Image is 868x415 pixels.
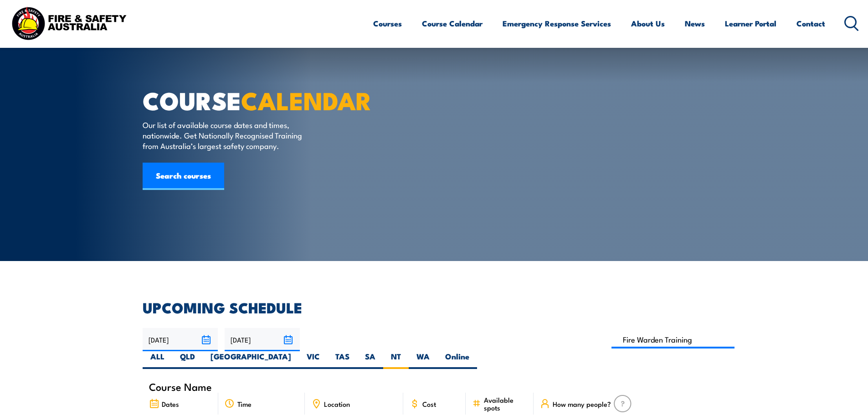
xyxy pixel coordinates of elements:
label: ALL [143,351,172,369]
span: Location [324,400,350,408]
a: Search courses [143,163,224,190]
label: SA [357,351,383,369]
a: About Us [631,11,665,36]
input: To date [225,328,300,351]
label: TAS [328,351,357,369]
label: VIC [299,351,328,369]
p: Our list of available course dates and times, nationwide. Get Nationally Recognised Training from... [143,119,309,151]
span: Course Name [149,383,212,390]
label: [GEOGRAPHIC_DATA] [203,351,299,369]
input: From date [143,328,218,351]
a: Course Calendar [422,11,483,36]
label: NT [383,351,409,369]
a: Courses [373,11,402,36]
label: QLD [172,351,203,369]
label: Online [437,351,477,369]
h1: COURSE [143,89,368,111]
a: Contact [796,11,825,36]
span: Dates [162,400,179,408]
a: Learner Portal [725,11,776,36]
a: Emergency Response Services [503,11,611,36]
span: Cost [422,400,436,408]
label: WA [409,351,437,369]
span: How many people? [553,400,611,408]
span: Available spots [484,396,527,411]
a: News [685,11,705,36]
span: Time [237,400,252,408]
input: Search Course [611,331,735,348]
strong: CALENDAR [241,81,372,118]
h2: UPCOMING SCHEDULE [143,301,726,313]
